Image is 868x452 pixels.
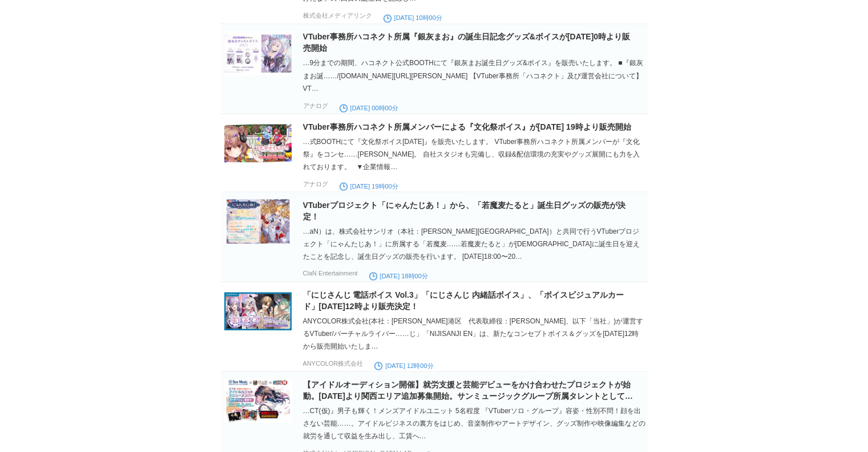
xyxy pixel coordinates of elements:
a: VTuberプロジェクト「にゃんたじあ！」から、「若魔麦たると」誕生日グッズの販売が決定！ [303,200,625,221]
time: [DATE] 00時00分 [340,104,398,111]
time: [DATE] 19時00分 [340,182,398,189]
img: 78155-79-e32351d293c02a5647d847dc9cae9923-1920x1080.png [224,31,292,75]
time: [DATE] 12時00分 [374,362,433,369]
time: [DATE] 10時00分 [383,14,442,21]
img: 78155-80-4875e9e74f5328040844d50c9a1f13bc-1920x1080.png [224,121,292,165]
img: 100939-204-a0f558e64c23777623316587f0af4bd6-3508x2480.jpg [224,199,292,243]
time: [DATE] 18時00分 [369,272,428,279]
p: ClaN Entertainment [303,269,358,276]
a: 【アイドルオーディション開催】就労支援と芸能デビューをかけ合わせたプロジェクトが始動。[DATE]より関西エリア追加募集開始。サンミュージックグループ所属タレントとして活動可能。 [303,379,633,411]
p: 株式会社メディアリンク [303,11,372,20]
div: …式BOOTHにて『文化祭ボイス[DATE]』を販売いたします。 VTuber事務所ハコネクト所属メンバーが『文化祭』をコンセ……[PERSON_NAME]。 自社スタジオも完備し、収録&配信環... [303,135,645,173]
div: …aN）は、株式会社サンリオ（本社：[PERSON_NAME][GEOGRAPHIC_DATA]）と共同で行うVTuberプロジェクト「にゃんたじあ！」に所属する「若魔麦……若魔麦たると」が[D... [303,225,645,262]
a: VTuber事務所ハコネクト所属『銀灰まお』の誕生日記念グッズ&ボイスが[DATE]0時より販売開始 [303,32,630,53]
img: 30865-1267-fcb248c51f403cfc1d54837a7da80de8-1920x1080.png [224,289,292,333]
img: 145555-8-c4bfa54b9350ad620e5a9b4b47b25fde-2000x1400.jpg [224,378,292,423]
a: VTuber事務所ハコネクト所属メンバーによる『文化祭ボイス』が[DATE] 19時より販売開始 [303,122,631,131]
p: ANYCOLOR株式会社 [303,359,364,367]
p: アナログ [303,179,328,188]
div: …9分までの期間、ハコネクト公式BOOTHにて『銀灰まお誕生日グッズ&ボイス』を販売いたします。 ■『銀灰まお誕……/[DOMAIN_NAME][URL][PERSON_NAME] 【VTube... [303,57,645,94]
a: 「にじさんじ 電話ボイス Vol.3」「にじさんじ 内緒話ボイス」、「ボイスビジュアルカード」[DATE]12時より販売決定！ [303,290,624,310]
div: …CT(仮)』男子も輝く！メンズアイドルユニット 5名程度 『VTuberソロ・グループ』容姿・性別不問！顔を出さない芸能……。アイドルビジネスの裏方をはじめ、音楽制作やアートデザイン、グッズ制... [303,404,645,442]
p: アナログ [303,101,328,110]
div: ANYCOLOR株式会社(本社：[PERSON_NAME]港区 代表取締役：[PERSON_NAME]、以下「当社」)が運営するVTuber/バーチャルライバー……じ」「NIJISANJI EN... [303,314,645,352]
